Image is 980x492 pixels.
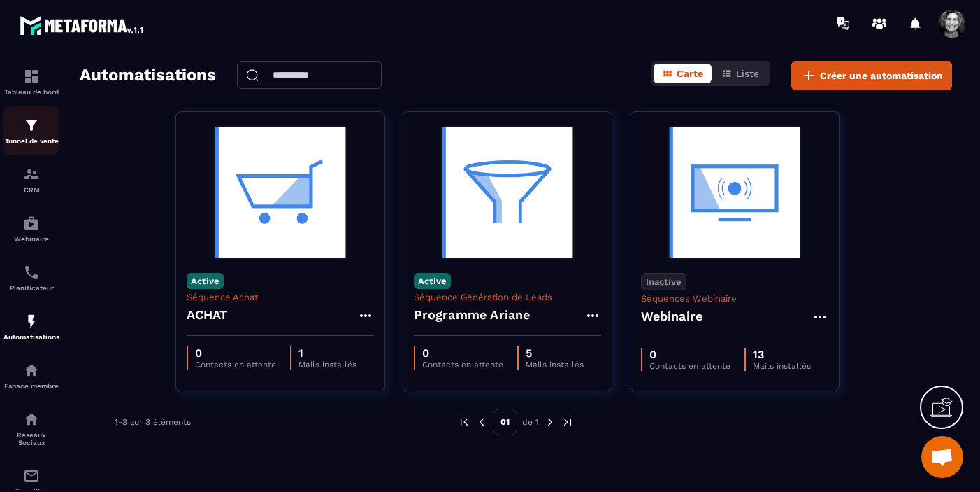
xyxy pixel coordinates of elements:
p: Réseaux Sociaux [3,431,59,447]
p: Espace membre [3,382,59,390]
p: 01 [493,409,517,435]
img: next [544,416,556,428]
p: Séquences Webinaire [641,293,828,304]
button: Créer une automatisation [791,61,952,90]
p: Tunnel de vente [3,137,59,145]
p: Inactive [641,273,686,290]
h2: Automatisations [80,61,216,90]
img: formation [23,68,40,85]
p: Contacts en attente [422,360,503,370]
img: scheduler [23,264,40,281]
p: Active [187,273,224,289]
img: automation-background [414,122,601,262]
a: Ouvrir le chat [921,436,963,478]
button: Carte [654,64,712,83]
img: automations [23,362,40,379]
p: Séquence Achat [187,292,374,302]
img: automation-background [641,122,828,262]
h4: Webinaire [641,307,703,326]
p: Tableau de bord [3,88,59,96]
p: Automatisations [3,333,59,341]
p: 1 [298,346,356,360]
img: automations [23,313,40,330]
p: CRM [3,186,59,194]
a: schedulerschedulerPlanificateur [3,253,59,302]
a: automationsautomationsWebinaire [3,204,59,253]
h4: Programme Ariane [414,305,531,325]
button: Liste [713,64,768,83]
img: prev [458,416,470,428]
img: logo [20,13,145,38]
p: Mails installés [298,360,356,370]
h4: ACHAT [187,305,228,325]
img: automations [23,215,40,232]
img: formation [23,117,40,134]
p: 0 [649,348,730,361]
img: formation [23,166,40,183]
p: 5 [526,346,584,360]
p: Mails installés [526,360,584,370]
p: de 1 [522,416,539,428]
p: 0 [422,346,503,360]
a: social-networksocial-networkRéseaux Sociaux [3,400,59,457]
p: Séquence Génération de Leads [414,292,601,302]
span: Liste [736,68,759,79]
a: automationsautomationsEspace membre [3,351,59,400]
p: 0 [195,346,276,360]
p: Active [414,273,451,289]
a: formationformationTableau de bord [3,57,59,106]
img: social-network [23,411,40,428]
a: formationformationCRM [3,155,59,204]
a: formationformationTunnel de vente [3,106,59,155]
img: email [23,468,40,484]
p: Planificateur [3,284,59,292]
p: Webinaire [3,235,59,243]
img: prev [475,416,488,428]
span: Carte [677,68,703,79]
p: Contacts en attente [649,361,730,371]
img: automation-background [187,122,374,262]
p: Mails installés [753,361,811,371]
img: next [561,416,574,428]
span: Créer une automatisation [820,69,943,83]
p: 1-3 sur 3 éléments [115,417,191,427]
a: automationsautomationsAutomatisations [3,302,59,351]
p: Contacts en attente [195,360,276,370]
p: 13 [753,348,811,361]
